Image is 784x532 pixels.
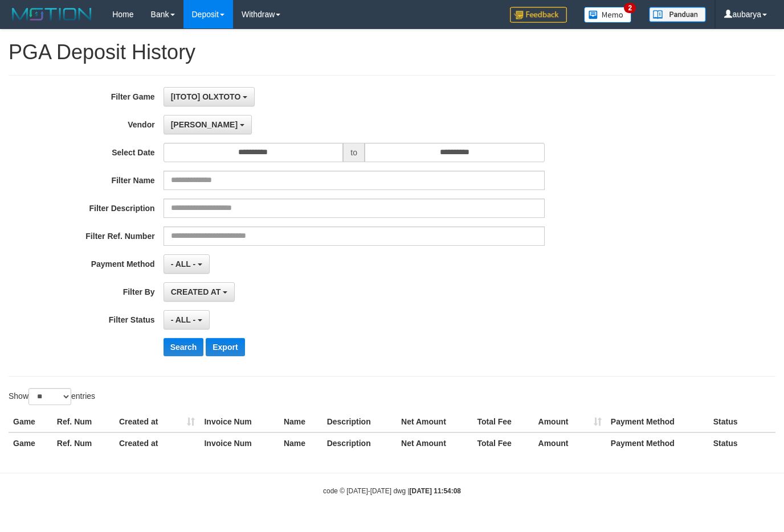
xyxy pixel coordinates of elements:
[9,41,775,64] h1: PGA Deposit History
[323,487,461,495] small: code © [DATE]-[DATE] dwg |
[9,6,95,23] img: MOTION_logo.png
[606,432,709,453] th: Payment Method
[410,487,461,495] strong: [DATE] 11:54:08
[472,411,533,432] th: Total Fee
[534,411,606,432] th: Amount
[534,432,606,453] th: Amount
[164,338,204,356] button: Search
[164,87,255,106] button: [ITOTO] OLXTOTO
[164,254,210,274] button: - ALL -
[9,388,95,405] label: Show entries
[171,259,196,269] span: - ALL -
[606,411,709,432] th: Payment Method
[171,92,241,101] span: [ITOTO] OLXTOTO
[164,115,252,134] button: [PERSON_NAME]
[115,432,200,453] th: Created at
[322,432,397,453] th: Description
[472,432,533,453] th: Total Fee
[649,7,706,22] img: panduan.png
[52,411,115,432] th: Ref. Num
[52,432,115,453] th: Ref. Num
[279,411,322,432] th: Name
[171,315,196,324] span: - ALL -
[343,143,365,162] span: to
[624,3,636,13] span: 2
[584,7,632,23] img: Button%20Memo.svg
[279,432,322,453] th: Name
[199,432,279,453] th: Invoice Num
[9,432,52,453] th: Game
[709,432,775,453] th: Status
[322,411,397,432] th: Description
[164,310,210,329] button: - ALL -
[9,411,52,432] th: Game
[397,432,472,453] th: Net Amount
[171,120,238,129] span: [PERSON_NAME]
[206,338,244,356] button: Export
[709,411,775,432] th: Status
[164,282,235,302] button: CREATED AT
[28,388,71,405] select: Showentries
[171,287,221,296] span: CREATED AT
[397,411,472,432] th: Net Amount
[510,7,567,23] img: Feedback.jpg
[199,411,279,432] th: Invoice Num
[115,411,200,432] th: Created at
